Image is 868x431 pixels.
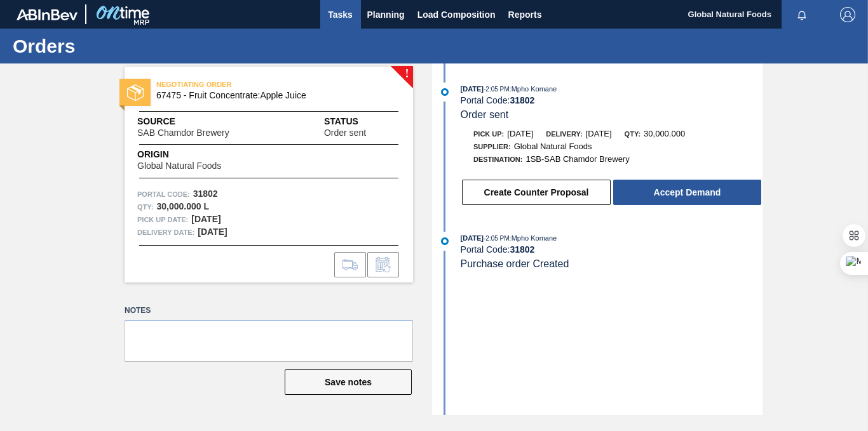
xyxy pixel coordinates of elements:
[137,213,188,226] span: Pick up Date:
[461,234,484,242] span: [DATE]
[417,7,496,22] span: Load Composition
[156,91,387,100] span: 67475 - Fruit Concentrate:Apple Juice
[441,237,449,245] img: atual
[367,252,399,277] div: Inform order change
[367,7,405,22] span: Planning
[156,201,209,211] strong: 30,000.000 L
[13,39,238,53] h1: Orders
[193,189,218,199] strong: 31802
[17,9,78,20] img: TNhmsLtSVTkK8tSr43FrP2fwEKptu5GPRR3wAAAABJRU5ErkJggg==
[473,156,522,163] span: Destination:
[461,244,763,255] div: Portal Code:
[484,86,510,93] span: - 2:05 PM
[285,369,412,395] button: Save notes
[137,161,221,171] span: Global Natural Foods
[137,128,229,138] span: SAB Chamdor Brewery
[510,244,534,255] strong: 31802
[441,88,449,96] img: atual
[461,258,569,269] span: Purchase order Created
[125,302,413,320] label: Notes
[461,109,509,120] span: Order sent
[508,7,542,22] span: Reports
[191,214,220,224] strong: [DATE]
[324,128,366,138] span: Order sent
[198,227,227,237] strong: [DATE]
[137,201,153,213] span: Qty :
[625,130,641,138] span: Qty:
[461,85,484,93] span: [DATE]
[137,188,190,201] span: Portal Code:
[461,95,763,105] div: Portal Code:
[156,78,334,91] span: NEGOTIATING ORDER
[324,115,400,128] span: Status
[473,130,504,138] span: Pick up:
[137,115,268,128] span: Source
[510,234,557,242] span: : Mpho Komane
[546,130,582,138] span: Delivery:
[327,7,355,22] span: Tasks
[526,154,629,164] span: 1SB-SAB Chamdor Brewery
[462,180,611,205] button: Create Counter Proposal
[840,7,855,22] img: Logout
[507,129,533,138] span: [DATE]
[586,129,612,138] span: [DATE]
[137,148,253,161] span: Origin
[782,6,822,23] button: Notifications
[510,95,534,105] strong: 31802
[514,142,592,151] span: Global Natural Foods
[510,85,557,93] span: : Mpho Komane
[334,252,366,277] div: Go to Load Composition
[137,226,194,239] span: Delivery Date:
[484,235,510,242] span: - 2:05 PM
[473,143,511,150] span: Supplier:
[644,129,685,138] span: 30,000.000
[127,84,144,101] img: status
[613,180,761,205] button: Accept Demand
